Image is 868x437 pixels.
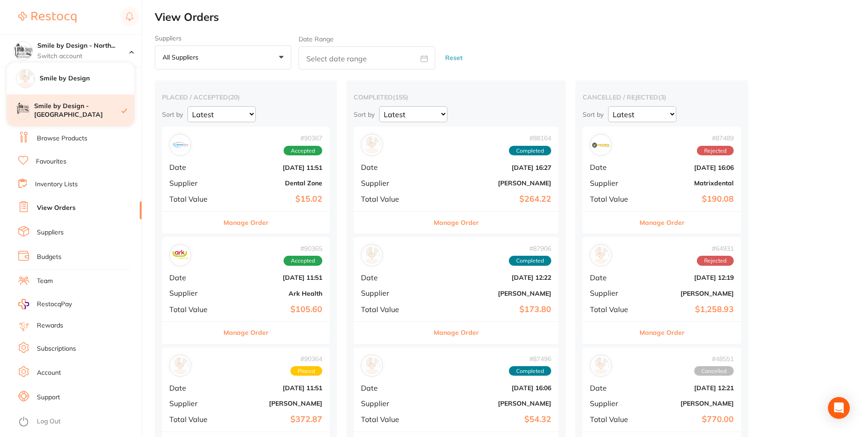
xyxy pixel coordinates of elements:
span: Supplier [590,179,635,187]
span: Total Value [169,415,218,423]
button: Manage Order [434,212,479,233]
div: Dental Zone#90367AcceptedDate[DATE] 11:51SupplierDental ZoneTotal Value$15.02Manage Order [162,127,330,233]
button: Manage Order [640,212,685,233]
a: Browse Products [37,134,87,143]
b: [DATE] 12:19 [643,274,734,281]
b: $105.60 [225,305,322,314]
span: Total Value [169,305,218,313]
b: [DATE] 11:51 [225,164,322,171]
button: Reset [442,46,465,70]
img: Smile by Design [16,70,35,88]
span: # 87489 [697,134,734,142]
img: Henry Schein Halas [592,247,609,264]
span: # 90365 [284,245,322,252]
span: Supplier [169,399,218,407]
img: Adam Dental [363,357,381,374]
span: Supplier [590,289,635,297]
b: Dental Zone [225,179,322,187]
span: Total Value [590,195,635,203]
img: Henry Schein Halas [592,357,609,374]
span: Completed [509,256,551,266]
p: Switch account [37,52,129,61]
span: # 87496 [509,355,551,363]
span: Date [361,163,422,171]
a: Account [37,368,61,377]
label: Date Range [299,35,334,43]
button: Manage Order [640,322,685,343]
span: Total Value [169,195,218,203]
span: # 87906 [509,245,551,252]
button: Log Out [18,415,139,429]
a: Team [37,277,53,286]
b: $770.00 [643,415,734,424]
b: [DATE] 16:27 [429,164,551,171]
span: Date [590,273,635,282]
b: [PERSON_NAME] [225,400,322,407]
span: # 48551 [694,355,734,363]
span: Placed [290,366,322,376]
b: [DATE] 11:51 [225,384,322,392]
label: Suppliers [155,35,291,42]
span: # 90367 [284,134,322,142]
a: View Orders [37,204,76,213]
a: Inventory Lists [35,180,78,189]
span: Supplier [590,399,635,407]
b: [PERSON_NAME] [643,290,734,297]
span: Supplier [169,289,218,297]
span: Accepted [284,256,322,266]
b: $15.02 [225,194,322,204]
b: [PERSON_NAME] [429,400,551,407]
img: Adam Dental [363,136,381,154]
b: [DATE] 12:22 [429,274,551,281]
span: # 90364 [290,355,322,363]
span: Total Value [361,415,422,423]
h4: Smile by Design [40,74,134,83]
h2: placed / accepted ( 20 ) [162,93,330,101]
img: Matrixdental [592,136,609,154]
span: Completed [509,146,551,156]
img: Adam Dental [363,247,381,264]
b: [PERSON_NAME] [429,290,551,297]
a: RestocqPay [18,299,72,309]
span: Date [169,163,218,171]
span: Rejected [697,256,734,266]
button: Manage Order [223,212,269,233]
div: Ark Health#90365AcceptedDate[DATE] 11:51SupplierArk HealthTotal Value$105.60Manage Order [162,237,330,344]
img: Ark Health [172,247,189,264]
b: Ark Health [225,290,322,297]
h2: cancelled / rejected ( 3 ) [583,93,741,101]
b: [PERSON_NAME] [643,400,734,407]
a: Log Out [37,417,61,426]
b: $173.80 [429,305,551,314]
span: # 88164 [509,134,551,142]
span: Date [361,384,422,392]
span: Rejected [697,146,734,156]
a: Rewards [37,321,63,330]
img: Smile by Design - North Sydney [16,101,29,114]
a: Subscriptions [37,344,76,353]
a: Restocq Logo [18,7,76,28]
img: Adam Dental [172,357,189,374]
b: [DATE] 16:06 [429,384,551,392]
span: Supplier [361,399,422,407]
span: Total Value [361,195,422,203]
img: Dental Zone [172,136,189,154]
img: Smile by Design - North Sydney [14,42,32,60]
b: $1,258.93 [643,305,734,314]
a: Support [37,393,60,402]
span: Supplier [169,179,218,187]
b: Matrixdental [643,179,734,187]
span: Completed [509,366,551,376]
h4: Smile by Design - North Sydney [37,41,129,50]
b: [PERSON_NAME] [429,179,551,187]
span: # 64931 [697,245,734,252]
span: Total Value [590,305,635,313]
button: All suppliers [155,45,291,70]
button: Manage Order [223,322,269,343]
div: Open Intercom Messenger [828,397,850,419]
span: Date [361,273,422,282]
img: RestocqPay [18,299,29,309]
span: Date [169,384,218,392]
span: Total Value [590,415,635,423]
span: Date [169,273,218,282]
